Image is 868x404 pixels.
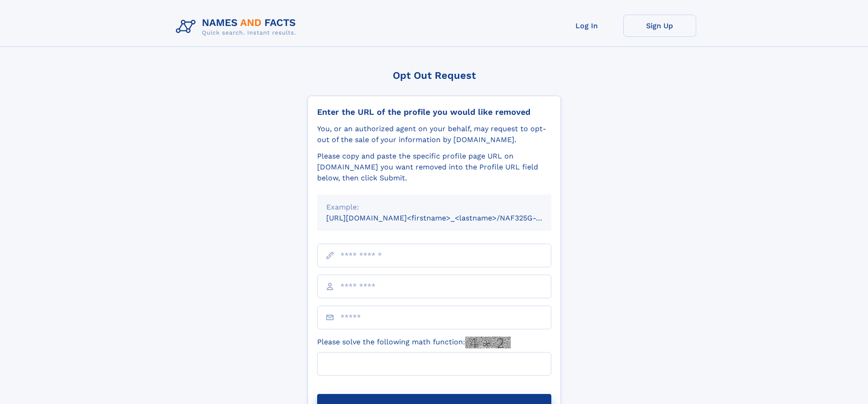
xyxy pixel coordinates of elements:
[623,15,696,37] a: Sign Up
[326,202,542,213] div: Example:
[326,214,569,222] small: [URL][DOMAIN_NAME]<firstname>_<lastname>/NAF325G-xxxxxxxx
[550,15,623,37] a: Log In
[317,337,511,348] label: Please solve the following math function:
[308,70,561,81] div: Opt Out Request
[317,123,551,145] div: You, or an authorized agent on your behalf, may request to opt-out of the sale of your informatio...
[317,151,551,184] div: Please copy and paste the specific profile page URL on [DOMAIN_NAME] you want removed into the Pr...
[172,15,303,39] img: Logo Names and Facts
[317,107,551,117] div: Enter the URL of the profile you would like removed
